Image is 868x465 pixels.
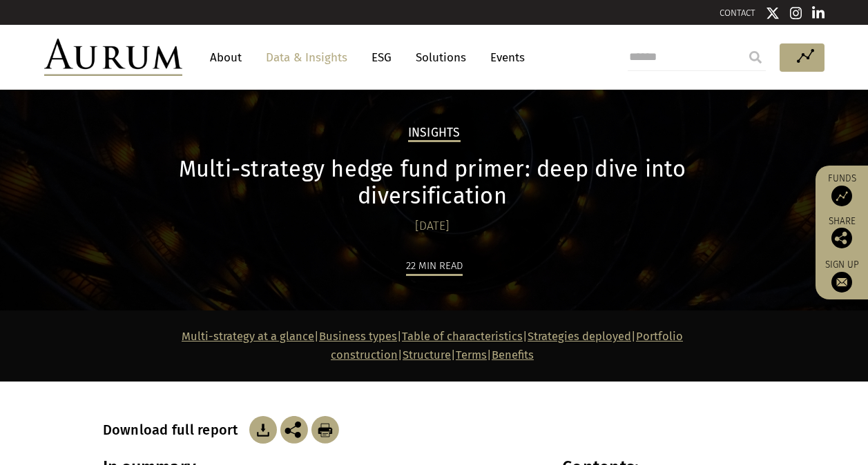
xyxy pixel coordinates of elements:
a: Funds [822,172,861,206]
div: [DATE] [103,217,762,236]
img: Twitter icon [766,6,780,20]
img: Linkedin icon [812,6,824,20]
a: Table of characteristics [402,330,523,343]
img: Download Article [249,416,277,444]
a: Benefits [492,348,534,362]
img: Share this post [280,416,308,444]
a: Multi-strategy at a glance [182,330,314,343]
a: Sign up [822,259,861,293]
a: CONTACT [720,8,755,18]
img: Sign up to our newsletter [831,272,852,293]
div: Share [822,217,861,248]
a: Structure [403,348,451,362]
a: Business types [319,330,397,343]
img: Instagram icon [790,6,802,20]
h1: Multi-strategy hedge fund primer: deep dive into diversification [103,156,762,210]
a: Data & Insights [259,45,354,70]
h3: Download full report [103,422,246,438]
img: Share this post [831,228,852,248]
img: Aurum [44,39,182,76]
strong: | | | | | | [182,330,683,361]
a: Events [483,45,525,70]
img: Download Article [311,416,339,444]
input: Submit [742,43,769,71]
strong: | [487,348,492,362]
a: Solutions [409,45,473,70]
a: Terms [456,348,487,362]
a: About [203,45,249,70]
h2: Insights [408,126,461,142]
div: 22 min read [406,257,463,276]
a: Strategies deployed [528,330,631,343]
a: ESG [365,45,398,70]
img: Access Funds [831,186,852,206]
